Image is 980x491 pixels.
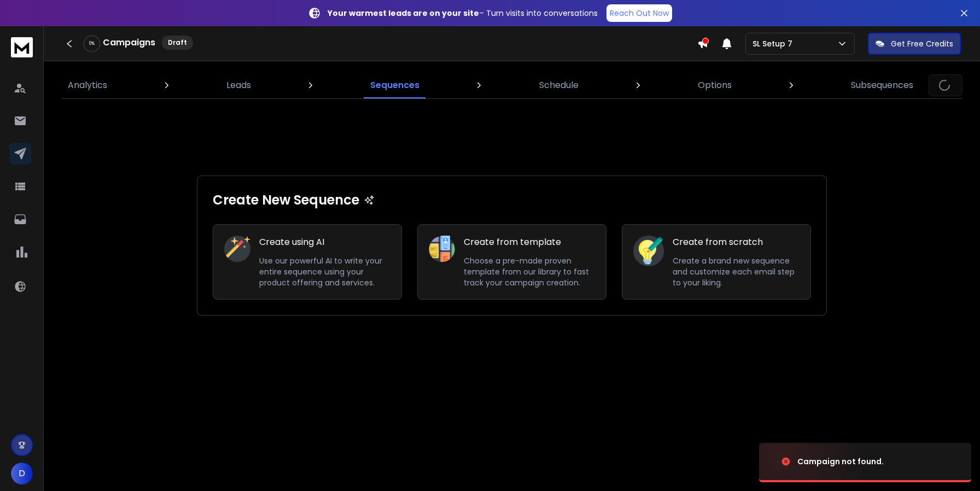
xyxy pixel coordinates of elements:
p: Leads [226,79,251,92]
a: Leads [220,72,258,98]
h1: Campaigns [103,36,155,49]
div: Draft [162,36,193,50]
a: Reach Out Now [606,4,672,22]
h1: Create from scratch [673,236,800,249]
p: Choose a pre-made proven template from our library to fast track your campaign creation. [464,255,595,288]
a: Sequences [364,72,426,98]
img: logo [11,37,33,57]
img: Create from scratch [633,236,664,266]
img: Create from template [429,236,455,262]
p: Options [698,79,732,92]
button: Get Free Credits [868,33,961,55]
p: Reach Out Now [610,8,669,19]
p: – Turn visits into conversations [328,8,598,19]
a: Subsequences [844,72,920,98]
h1: Create using AI [259,236,390,249]
h1: Create New Sequence [213,191,811,209]
a: Analytics [61,72,114,98]
div: Campaign not found. [797,456,884,467]
p: SL Setup 7 [752,38,797,49]
img: Create using AI [224,236,250,262]
img: image [759,432,868,491]
p: Analytics [68,79,107,92]
p: Subsequences [851,79,913,92]
p: Use our powerful AI to write your entire sequence using your product offering and services. [259,255,390,288]
p: Schedule [539,79,579,92]
button: D [11,463,33,484]
p: Sequences [370,79,419,92]
p: 0 % [89,40,95,47]
a: Options [691,72,738,98]
strong: Your warmest leads are on your site [328,8,479,19]
p: Create a brand new sequence and customize each email step to your liking. [673,255,800,288]
a: Schedule [533,72,585,98]
h1: Create from template [464,236,595,249]
p: Get Free Credits [891,38,953,49]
